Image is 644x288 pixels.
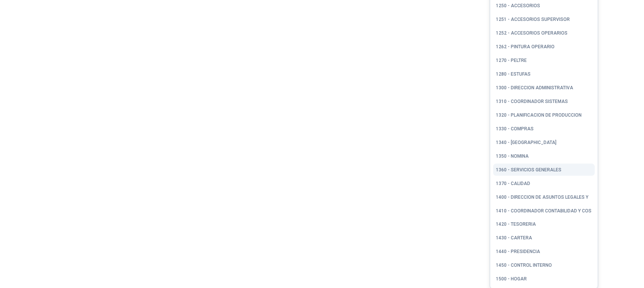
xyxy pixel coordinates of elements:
button: 1300 - DIRECCION ADMINISTRATIVA [493,82,595,94]
div: 1310 - COORDINADOR SISTEMAS [496,99,568,104]
button: 1410 - COORDINADOR CONTABILIDAD Y COS [493,205,595,217]
div: 1410 - COORDINADOR CONTABILIDAD Y COS [496,208,592,214]
div: 1320 - PLANIFICACION DE PRODUCCION [496,112,582,118]
button: 1420 - TESORERIA [493,218,595,231]
button: 1450 - CONTROL INTERNO [493,260,595,272]
div: 1250 - ACCESORIOS [496,3,540,8]
button: 1360 - SERVICIOS GENERALES [493,164,595,176]
div: 1251 - ACCESORIOS SUPERVISOR [496,17,570,22]
div: 1350 - NOMINA [496,153,529,159]
div: 1270 - PELTRE [496,58,527,63]
div: 1400 - DIRECCION DE ASUNTOS LEGALES Y [496,195,589,200]
button: 1430 - CARTERA [493,232,595,244]
div: 1420 - TESORERIA [496,222,536,227]
div: 1330 - COMPRAS [496,126,534,131]
button: 1400 - DIRECCION DE ASUNTOS LEGALES Y [493,191,595,203]
button: 1340 - [GEOGRAPHIC_DATA] [493,136,595,149]
button: 1320 - PLANIFICACION DE PRODUCCION [493,109,595,121]
button: 1440 - PRESIDENCIA [493,246,595,258]
button: 1280 - ESTUFAS [493,68,595,80]
button: 1262 - PINTURA OPERARIO [493,41,595,53]
button: 1370 - CALIDAD [493,177,595,190]
button: 1350 - NOMINA [493,150,595,162]
div: 1440 - PRESIDENCIA [496,249,540,255]
div: 1262 - PINTURA OPERARIO [496,44,555,49]
div: 1360 - SERVICIOS GENERALES [496,167,562,172]
button: 1310 - COORDINADOR SISTEMAS [493,95,595,108]
div: 1500 - HOGAR [496,277,527,282]
div: 1280 - ESTUFAS [496,71,531,77]
button: 1270 - PELTRE [493,54,595,66]
div: 1252 - ACCESORIOS OPERARIOS [496,30,568,36]
button: 1251 - ACCESORIOS SUPERVISOR [493,13,595,25]
div: 1300 - DIRECCION ADMINISTRATIVA [496,85,574,90]
button: 1500 - HOGAR [493,273,595,285]
div: 1430 - CARTERA [496,236,532,241]
div: 1450 - CONTROL INTERNO [496,263,552,268]
button: 1330 - COMPRAS [493,123,595,135]
div: 1370 - CALIDAD [496,181,531,186]
button: 1252 - ACCESORIOS OPERARIOS [493,27,595,39]
div: 1340 - [GEOGRAPHIC_DATA] [496,140,557,145]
